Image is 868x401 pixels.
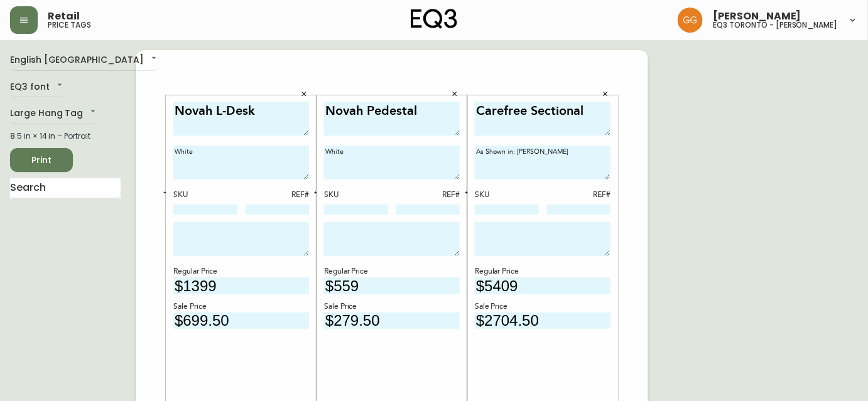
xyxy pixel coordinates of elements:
div: EQ3 font [10,77,65,98]
input: price excluding $ [173,313,309,329]
input: price excluding $ [324,313,460,329]
h5: eq3 toronto - [PERSON_NAME] [713,21,838,29]
h5: price tags [48,21,91,29]
div: SKU [475,190,539,201]
div: SKU [173,190,237,201]
div: Regular Price [475,266,610,277]
textarea: Novah L-Desk [38,51,173,86]
img: logo [411,9,457,29]
input: price excluding $ [475,313,610,329]
textarea: White [173,146,309,179]
img: dbfc93a9366efef7dcc9a31eef4d00a7 [678,8,703,33]
input: price excluding $ [475,277,610,294]
div: Regular Price [173,266,309,277]
input: price excluding $ [173,277,309,294]
div: Sale Price [475,301,610,313]
div: REF# [396,190,460,201]
div: Large Hang Tag [10,104,98,124]
input: Search [10,178,121,198]
textarea: Novah Pedestal [324,102,460,136]
div: English [GEOGRAPHIC_DATA] [10,50,159,71]
span: [PERSON_NAME] [713,11,801,21]
textarea: Novah L-Desk [173,102,309,136]
div: SKU [324,190,388,201]
div: 8.5 in × 14 in – Portrait [10,131,121,142]
textarea: White [38,92,173,126]
textarea: As Shown in: [PERSON_NAME] [475,146,610,179]
span: Retail [48,11,80,21]
div: Regular Price [324,266,460,277]
div: Sale Price [324,301,460,313]
div: REF# [246,190,310,201]
div: REF# [547,190,611,201]
textarea: Carefree Sectional [475,102,610,136]
button: Print [10,148,73,172]
div: Sale Price [173,301,309,313]
input: price excluding $ [324,277,460,294]
span: Print [20,152,63,168]
textarea: White [324,146,460,179]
